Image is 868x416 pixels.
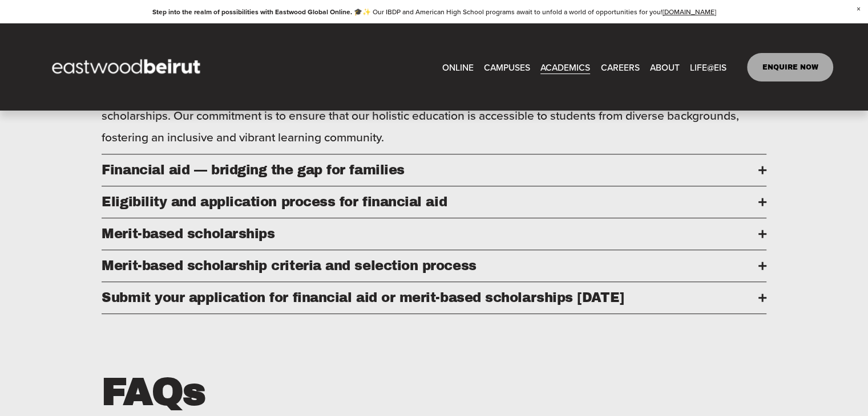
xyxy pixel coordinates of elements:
[484,58,530,76] a: folder dropdown
[650,59,680,75] span: ABOUT
[540,59,590,75] span: ACADEMICS
[540,58,590,76] a: folder dropdown
[102,218,766,250] button: Merit-based scholarships
[35,38,221,96] img: EastwoodIS Global Site
[690,58,726,76] a: folder dropdown
[600,58,639,76] a: CAREERS
[102,154,766,186] button: Financial aid — bridging the gap for families
[102,195,758,209] span: Eligibility and application process for financial aid
[747,53,833,81] a: ENQUIRE NOW
[102,163,758,177] span: Financial aid — bridging the gap for families
[102,371,205,413] strong: FAQs
[442,58,474,76] a: ONLINE
[102,83,766,148] p: At [GEOGRAPHIC_DATA] (EIS), we pride ourselves on being a leader in offering comprehensive financ...
[102,282,766,313] button: Submit your application for financial aid or merit-based scholarships [DATE]
[663,7,716,17] a: [DOMAIN_NAME]
[102,227,758,241] span: Merit-based scholarships
[690,59,726,75] span: LIFE@EIS
[102,186,766,218] button: Eligibility and application process for financial aid
[102,259,758,273] span: ​​Merit-based scholarship criteria and selection process
[484,59,530,75] span: CAMPUSES
[650,58,680,76] a: folder dropdown
[102,250,766,282] button: ​​Merit-based scholarship criteria and selection process
[102,291,758,305] span: Submit your application for financial aid or merit-based scholarships [DATE]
